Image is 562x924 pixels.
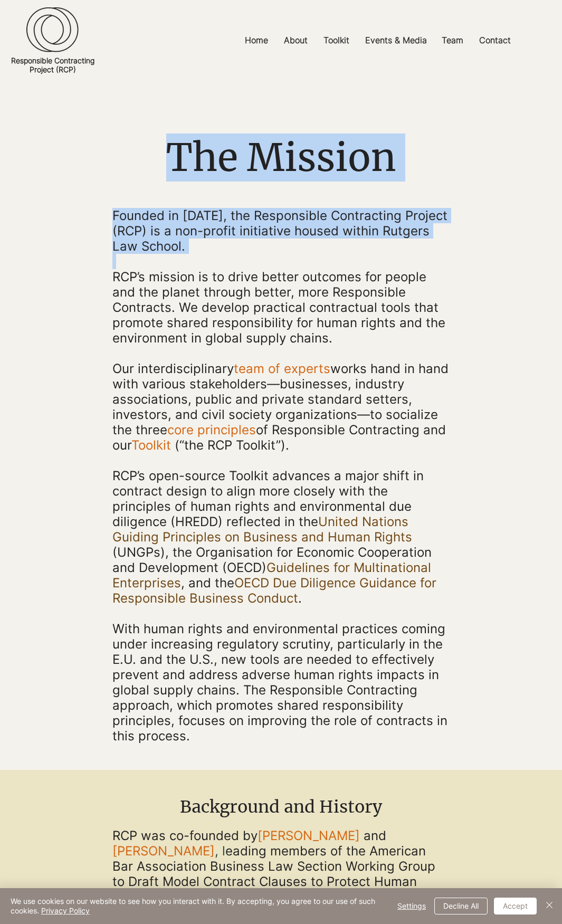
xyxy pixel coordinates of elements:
[279,28,313,52] p: About
[360,28,432,52] p: Events & Media
[474,28,516,52] p: Contact
[364,828,386,843] span: and
[112,828,258,843] span: RCP was co-founded by
[543,897,556,916] button: Close
[357,28,434,52] a: Events & Media
[494,898,537,915] button: Accept
[11,897,385,916] span: We use cookies on our website to see how you interact with it. By accepting, you agree to our use...
[171,437,289,453] span: (“the RCP Toolkit”).
[112,621,447,744] span: With human rights and environmental practices coming under increasing regulatory scrutiny, partic...
[436,28,469,52] p: Team
[41,906,90,915] a: Privacy Policy
[234,361,330,376] a: team of experts
[471,28,519,52] a: Contact
[166,134,396,182] span: The Mission
[180,796,382,817] span: Background and History
[167,422,256,437] a: core principles
[112,361,449,453] span: Our interdisciplinary works hand in hand with various stakeholders—businesses, industry associati...
[112,514,412,545] a: United Nations Guiding Principles on Business and Human Rights
[316,28,357,52] a: Toolkit
[112,468,450,606] p: RCP’s open-source Toolkit advances a major shift in contract design to align more closely with th...
[397,898,426,914] span: Settings
[112,545,165,560] span: (UNGPs)
[112,843,215,859] a: [PERSON_NAME]
[112,560,431,590] a: Guidelines for Multinational Enterprises
[240,28,273,52] p: Home
[258,828,360,843] a: [PERSON_NAME]
[112,575,436,606] a: OECD Due Diligence Guidance for Responsible Business Conduct
[543,899,556,911] img: Close
[237,28,276,52] a: Home
[11,56,94,74] a: Responsible ContractingProject (RCP)
[434,898,488,915] button: Decline All
[194,28,562,52] nav: Site
[434,28,471,52] a: Team
[276,28,316,52] a: About
[112,208,447,254] span: Founded in [DATE], the Responsible Contracting Project (RCP) is a non-profit initiative housed wi...
[112,269,445,346] span: RCP’s mission is to drive better outcomes for people and the planet through better, more Responsi...
[318,28,355,52] p: Toolkit
[131,437,171,453] a: Toolkit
